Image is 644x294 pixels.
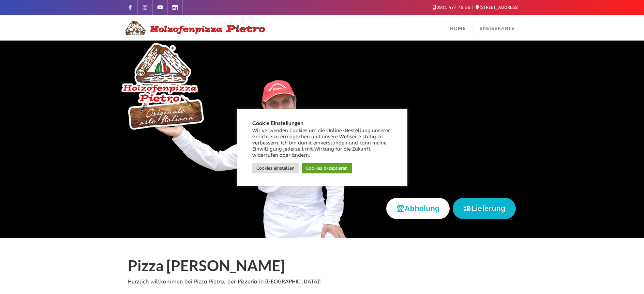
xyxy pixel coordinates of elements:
[453,198,515,219] button: Lieferung
[252,120,392,126] h5: Cookie Einstellungen
[302,163,352,173] a: Cookies akzeptieren
[473,15,522,41] a: Speisekarte
[252,128,392,158] div: Wir verwenden Cookies um die Online-Bestellung unserer Gerichte zu ermöglichen und unsere Webseit...
[433,5,470,10] a: 0911 474 49 55
[480,26,515,31] span: Speisekarte
[450,26,466,31] span: Home
[476,5,519,10] a: [STREET_ADDRESS]
[386,198,450,219] button: Abholung
[128,257,516,277] h1: Pizza [PERSON_NAME]
[252,163,299,173] a: Cookies einstellen
[123,20,266,36] img: Logo
[443,15,473,41] a: Home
